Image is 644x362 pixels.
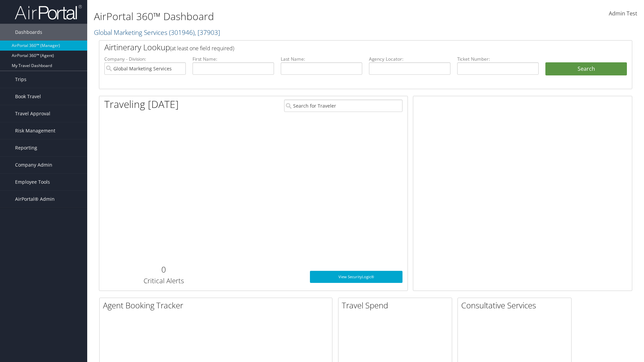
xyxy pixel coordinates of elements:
[369,56,450,62] label: Agency Locator:
[15,71,26,88] span: Trips
[284,100,402,112] input: Search for Traveler
[281,56,362,62] label: Last Name:
[461,300,571,311] h2: Consultative Services
[94,28,220,37] a: Global Marketing Services
[195,28,220,37] span: , [ 37903 ]
[15,122,55,139] span: Risk Management
[170,45,234,52] span: (at least one field required)
[15,24,42,41] span: Dashboards
[609,3,637,24] a: Admin Test
[104,97,179,111] h1: Traveling [DATE]
[545,62,627,76] button: Search
[342,300,452,311] h2: Travel Spend
[15,157,52,173] span: Company Admin
[15,191,55,207] span: AirPortal® Admin
[193,56,274,62] label: First Name:
[15,88,41,105] span: Book Travel
[104,276,223,286] h3: Critical Alerts
[609,10,637,17] span: Admin Test
[15,4,82,20] img: airportal-logo.png
[15,139,37,156] span: Reporting
[104,56,186,62] label: Company - Division:
[104,264,223,275] h2: 0
[94,9,456,23] h1: AirPortal 360™ Dashboard
[15,105,50,122] span: Travel Approval
[310,271,402,283] a: View SecurityLogic®
[457,56,539,62] label: Ticket Number:
[103,300,332,311] h2: Agent Booking Tracker
[15,174,50,190] span: Employee Tools
[104,42,583,53] h2: Airtinerary Lookup
[169,28,195,37] span: ( 301946 )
